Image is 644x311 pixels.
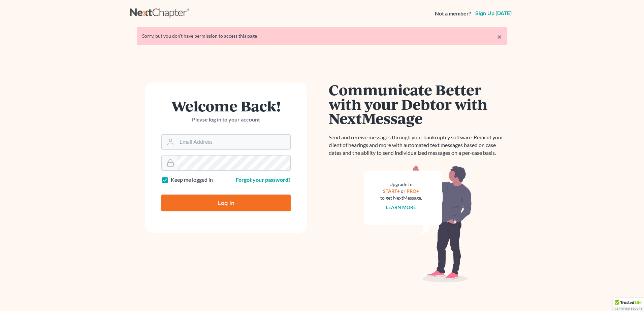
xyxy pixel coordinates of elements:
[161,116,291,124] p: Please log in to your account
[161,195,291,211] input: Log In
[435,10,471,18] strong: Not a member?
[380,181,422,188] div: Upgrade to
[236,176,291,183] a: Forgot your password?
[380,195,422,201] div: to get NextMessage.
[171,176,213,184] label: Keep me logged in
[177,135,290,149] input: Email Address
[329,82,507,126] h1: Communicate Better with your Debtor with NextMessage
[474,11,514,16] a: Sign up [DATE]!
[329,134,507,157] p: Send and receive messages through your bankruptcy software. Remind your client of hearings and mo...
[364,165,472,283] img: nextmessage_bg-59042aed3d76b12b5cd301f8e5b87938c9018125f34e5fa2b7a6b67550977c72.svg
[142,33,502,39] div: Sorry, but you don't have permission to access this page
[407,188,419,194] a: PRO+
[161,99,291,113] h1: Welcome Back!
[497,33,502,41] a: ×
[401,188,406,194] span: or
[613,298,644,311] div: TrustedSite Certified
[386,204,416,210] a: Learn more
[383,188,400,194] a: START+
